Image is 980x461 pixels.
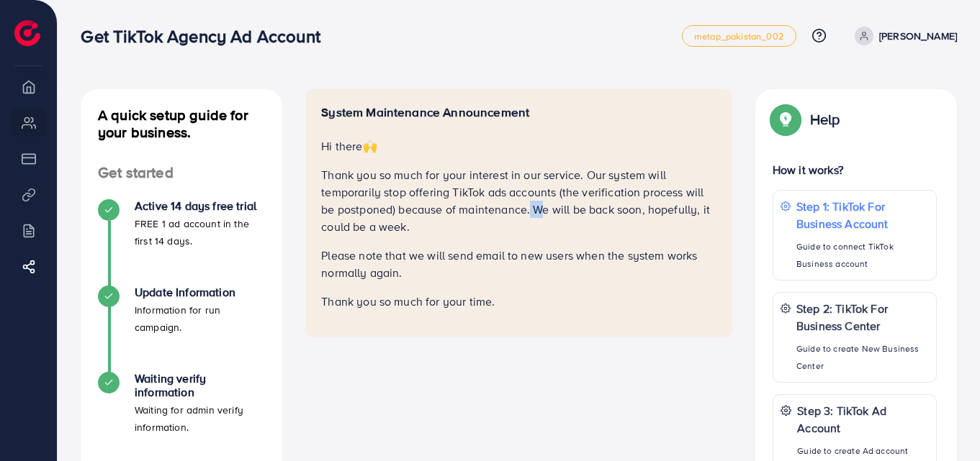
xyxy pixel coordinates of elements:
[796,198,929,232] p: Step 1: TikTok For Business Account
[81,106,282,141] h4: A quick setup guide for your business.
[321,293,716,310] p: Thank you so much for your time.
[135,215,265,250] p: FREE 1 ad account in the first 14 days.
[135,301,265,336] p: Information for run campaign.
[135,286,265,299] h4: Update Information
[81,372,282,458] li: Waiting verify information
[81,26,331,47] h3: Get TikTok Agency Ad Account
[694,32,784,41] span: metap_pakistan_002
[849,27,957,45] a: [PERSON_NAME]
[796,238,929,273] p: Guide to connect TikTok Business account
[363,138,377,154] span: 🙌
[135,401,265,436] p: Waiting for admin verify information.
[135,372,265,399] h4: Waiting verify information
[81,286,282,372] li: Update Information
[321,105,716,120] h5: System Maintenance Announcement
[797,442,929,460] p: Guide to create Ad account
[14,20,40,46] img: logo
[879,27,957,45] p: [PERSON_NAME]
[797,402,929,437] p: Step 3: TikTok Ad Account
[321,247,716,281] p: Please note that we will send email to new users when the system works normally again.
[810,111,840,128] p: Help
[773,106,799,132] img: Popup guide
[796,300,929,334] p: Step 2: TikTok For Business Center
[682,25,796,47] a: metap_pakistan_002
[321,137,716,155] p: Hi there
[81,164,282,182] h4: Get started
[919,396,969,450] iframe: Chat
[135,199,265,213] h4: Active 14 days free trial
[81,199,282,286] li: Active 14 days free trial
[796,340,929,375] p: Guide to create New Business Center
[773,161,937,178] p: How it works?
[321,166,716,235] p: Thank you so much for your interest in our service. Our system will temporarily stop offering Tik...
